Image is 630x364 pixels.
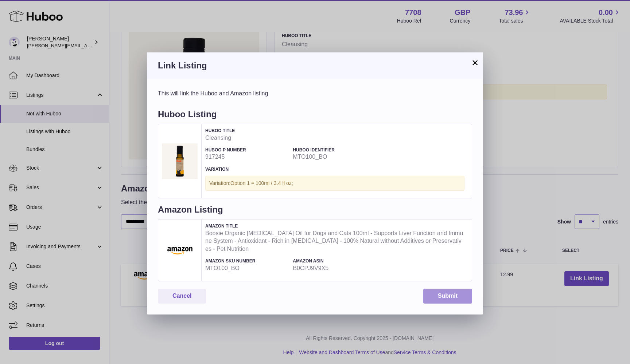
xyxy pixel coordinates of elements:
[158,289,206,304] button: Cancel
[158,108,472,124] h4: Huboo Listing
[205,128,464,134] h4: Huboo Title
[230,180,293,186] span: Option 1 = 100ml / 3.4 fl oz;
[423,289,472,304] button: Submit
[205,258,289,264] h4: Amazon SKU Number
[162,246,198,254] img: Boosie Organic Milk Thistle Oil for Dogs and Cats 100ml - Supports Liver Function and Immune Syst...
[205,264,289,272] strong: MTO100_BO
[293,147,377,153] h4: Huboo Identifier
[471,58,479,67] button: ×
[293,153,377,161] strong: MTO100_BO
[205,134,464,142] strong: Cleansing
[205,166,464,172] h4: Variation
[205,147,289,153] h4: Huboo P number
[158,60,472,71] h3: Link Listing
[205,153,289,161] strong: 917245
[293,264,377,272] strong: B0CPJ9V9X5
[205,176,464,191] div: Variation:
[158,90,472,98] div: This will link the Huboo and Amazon listing
[293,258,377,264] h4: Amazon ASIN
[205,223,464,229] h4: Amazon Title
[158,204,472,219] h4: Amazon Listing
[205,229,464,253] strong: Boosie Organic [MEDICAL_DATA] Oil for Dogs and Cats 100ml - Supports Liver Function and Immune Sy...
[162,143,198,179] img: Cleansing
